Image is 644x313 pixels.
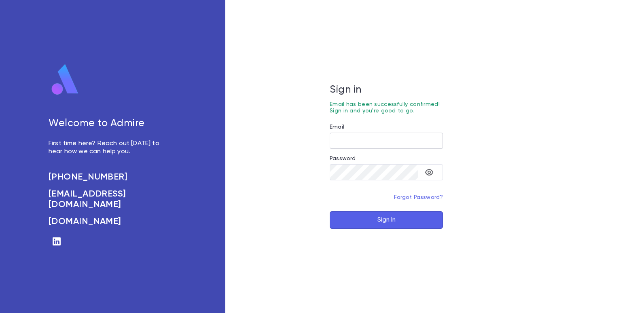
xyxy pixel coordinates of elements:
[49,63,82,96] img: logo
[394,195,443,200] a: Forgot Password?
[49,216,168,227] a: [DOMAIN_NAME]
[49,189,168,210] a: [EMAIL_ADDRESS][DOMAIN_NAME]
[421,164,437,180] button: toggle password visibility
[330,101,443,114] p: Email has been successfully confirmed! Sign in and you're good to go.
[330,84,443,96] h5: Sign in
[330,155,356,162] label: Password
[49,140,168,156] p: First time here? Reach out [DATE] to hear how we can help you.
[330,211,443,229] button: Sign In
[49,172,168,182] a: [PHONE_NUMBER]
[49,118,168,130] h5: Welcome to Admire
[330,124,344,130] label: Email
